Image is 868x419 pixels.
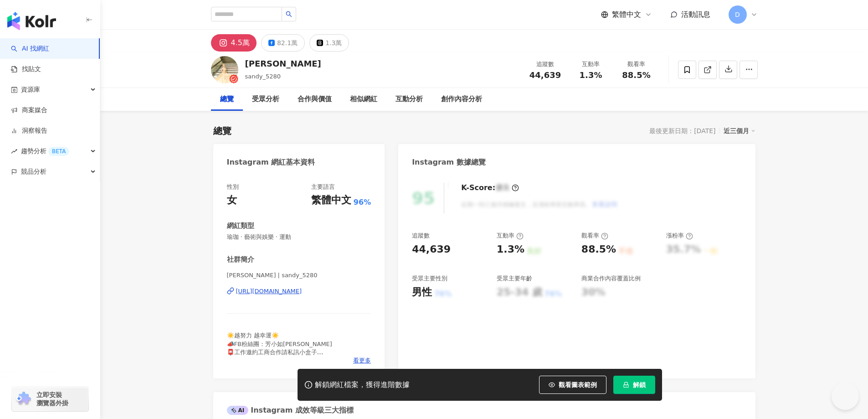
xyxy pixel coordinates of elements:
div: 社群簡介 [227,255,254,264]
div: AI [227,406,249,415]
div: 創作內容分析 [441,94,482,105]
div: 解鎖網紅檔案，獲得進階數據 [315,380,410,390]
div: 1.3萬 [325,36,342,49]
span: ☀️越努力 越幸運☀️ 📣FB粉絲團：芳小如[PERSON_NAME] 📮工作邀約工商合作請私訊小盒子 #不科學媽咪 #主持人下班後 #我知道你不知道的電商 #從爛臉重生的燈泡肌 [227,332,332,388]
button: 1.3萬 [309,34,349,52]
span: 看更多 [353,357,371,365]
span: rise [11,148,17,155]
div: 互動率 [574,60,608,69]
span: [PERSON_NAME] | sandy_5280 [227,271,371,279]
div: 合作與價值 [298,94,332,105]
div: 互動率 [497,232,524,240]
div: 4.5萬 [231,36,250,49]
img: logo [7,12,56,30]
span: 觀看圖表範例 [559,381,597,388]
a: [URL][DOMAIN_NAME] [227,287,371,295]
img: chrome extension [15,392,32,406]
span: 44,639 [529,70,561,80]
div: 商業合作內容覆蓋比例 [581,274,641,283]
div: [URL][DOMAIN_NAME] [236,287,302,295]
div: K-Score : [461,183,519,193]
div: 88.5% [581,243,616,257]
div: [PERSON_NAME] [245,58,321,69]
div: Instagram 成效等級三大指標 [227,405,354,415]
span: 96% [354,197,371,207]
img: KOL Avatar [211,56,238,83]
div: 44,639 [412,243,451,257]
div: 繁體中文 [311,193,351,207]
a: 商案媒合 [11,106,47,115]
span: search [286,11,292,17]
div: BETA [48,147,69,156]
div: 1.3% [497,243,524,257]
button: 觀看圖表範例 [539,376,606,394]
div: Instagram 網紅基本資料 [227,157,315,167]
span: 活動訊息 [681,10,710,19]
div: 觀看率 [581,232,608,240]
span: 繁體中文 [612,10,641,20]
div: 追蹤數 [412,232,430,240]
span: 趨勢分析 [21,141,69,161]
span: D [735,10,740,20]
span: 1.3% [580,71,602,80]
span: 解鎖 [633,381,646,388]
div: 主要語言 [311,183,335,191]
div: 觀看率 [619,60,654,69]
div: 近三個月 [724,125,755,137]
div: 受眾主要性別 [412,274,447,283]
div: 性別 [227,183,239,191]
span: sandy_5280 [245,73,281,80]
div: Instagram 數據總覽 [412,157,486,167]
div: 互動分析 [395,94,423,105]
div: 女 [227,193,237,207]
div: 網紅類型 [227,221,254,231]
div: 相似網紅 [350,94,377,105]
span: 競品分析 [21,161,46,182]
div: 受眾主要年齡 [497,274,532,283]
a: 找貼文 [11,65,41,74]
a: chrome extension立即安裝 瀏覽器外掛 [12,387,88,411]
a: 洞察報告 [11,126,47,135]
div: 最後更新日期：[DATE] [649,127,715,134]
span: 88.5% [622,71,650,80]
div: 總覽 [213,124,231,137]
span: 瑜珈 · 藝術與娛樂 · 運動 [227,233,371,241]
div: 總覽 [220,94,234,105]
span: 立即安裝 瀏覽器外掛 [36,391,68,407]
div: 追蹤數 [528,60,563,69]
button: 82.1萬 [261,34,305,52]
div: 82.1萬 [277,36,298,49]
button: 4.5萬 [211,34,257,52]
button: 解鎖 [613,376,655,394]
div: 受眾分析 [252,94,279,105]
div: 男性 [412,285,432,300]
span: 資源庫 [21,79,40,100]
a: searchAI 找網紅 [11,44,49,53]
span: lock [623,382,629,388]
div: 漲粉率 [666,232,693,240]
